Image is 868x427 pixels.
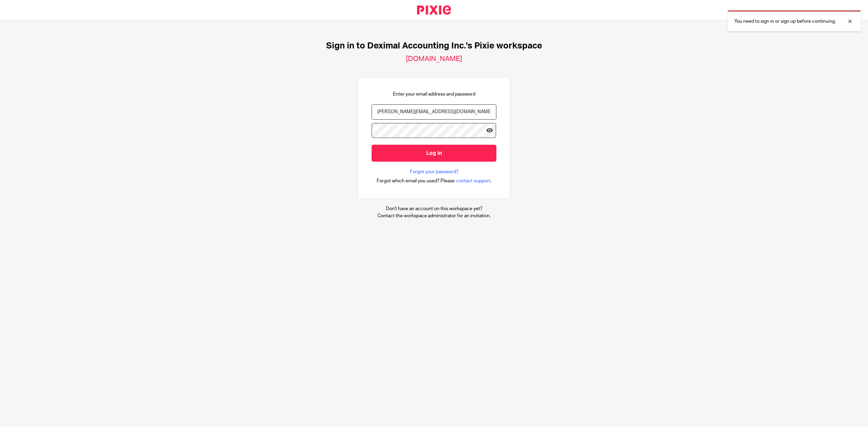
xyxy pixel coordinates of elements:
span: Forgot which email you used? Please [377,178,455,184]
a: Forgot your password? [410,168,458,175]
p: Enter your email address and password [393,91,475,98]
p: You need to sign in or sign up before continuing. [734,18,836,25]
span: contact support [456,178,490,184]
input: Log in [372,145,496,161]
p: Don't have an account on this workspace yet? [377,205,491,212]
h2: [DOMAIN_NAME] [406,55,462,63]
p: Contact the workspace administrator for an invitation. [377,212,491,219]
div: . [377,177,492,185]
input: name@example.com [372,104,496,120]
h1: Sign in to Deximal Accounting Inc.'s Pixie workspace [326,41,542,51]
